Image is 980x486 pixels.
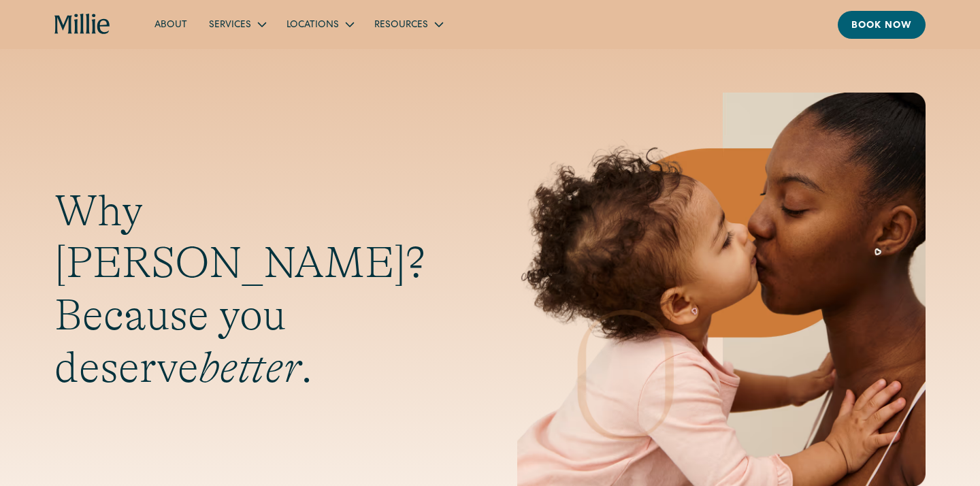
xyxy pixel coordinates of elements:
a: About [144,13,198,35]
h1: Why [PERSON_NAME]? Because you deserve . [54,185,463,394]
div: Resources [363,13,453,35]
div: Services [209,18,251,33]
a: Book now [838,11,926,39]
div: Book now [851,19,912,33]
div: Services [198,13,276,35]
div: Locations [276,13,363,35]
a: home [54,14,111,35]
div: Locations [287,18,339,33]
em: better [199,343,301,392]
div: Resources [374,18,428,33]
